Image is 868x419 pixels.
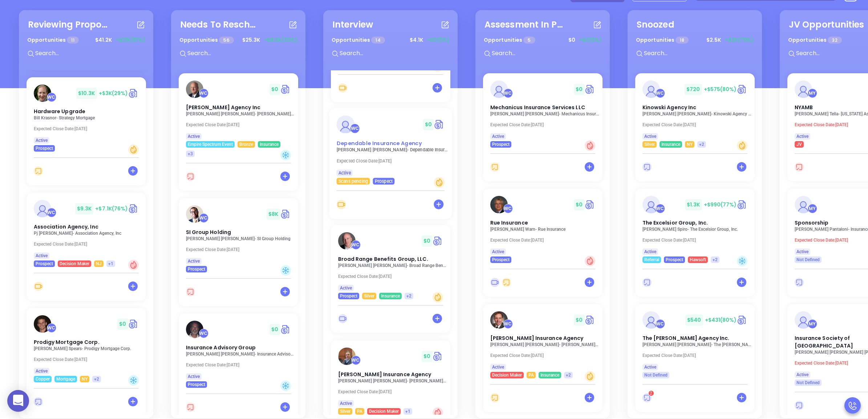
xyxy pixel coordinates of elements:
[199,329,208,338] div: Walter Contreras
[643,49,752,58] input: Search...
[808,89,817,98] div: Megan Youmans
[188,257,200,265] span: Active
[186,229,231,236] span: SI Group Holding
[47,208,56,217] div: Walter Contreras
[405,407,410,415] span: +1
[350,124,360,133] div: Walter Contreras
[644,371,668,379] span: Not Defined
[422,235,432,247] span: $ 0
[34,223,98,230] span: Association Agency, Inc
[635,189,755,263] a: profileWalter Contreras$1.3K+$990(77%)Circle dollarThe Excelsior Group, Inc.[PERSON_NAME] Spiro- ...
[36,252,48,260] span: Active
[179,73,298,157] a: profileWalter Contreras$0Circle dollar[PERSON_NAME] Agency Inc[PERSON_NAME] [PERSON_NAME]- [PERSO...
[796,371,808,379] span: Active
[19,10,153,418] section: Reviewing Proposal
[406,292,411,300] span: +2
[34,315,51,333] img: Prodigy Mortgage Corp.
[808,204,817,213] div: Megan Youmans
[687,140,693,148] span: NY
[34,200,51,217] img: Association Agency, Inc
[93,34,114,46] span: $ 41.2K
[34,242,143,247] p: Expected Close Date: [DATE]
[737,140,747,151] div: Warm
[642,342,751,347] p: Jessica A. Hess - The Willis E. Kilborne Agency Inc.
[75,203,94,214] span: $ 9.3K
[108,260,113,268] span: +1
[423,119,434,130] span: $ 0
[269,84,280,95] span: $ 0
[795,104,813,111] span: NYAMB
[329,108,452,185] a: profileWalter Contreras$0Circle dollarDependable Insurance Agency[PERSON_NAME] [PERSON_NAME]- Dep...
[219,37,234,44] span: 56
[67,37,78,44] span: 11
[264,36,297,44] span: +$8.3K (33%)
[35,49,143,58] input: Search...
[128,319,139,329] img: Quote
[433,351,443,362] img: Quote
[475,10,610,418] section: Assessment In Progress
[336,147,449,152] p: Patrick Nelson - Dependable Insurance Agency
[642,353,751,358] p: Expected Close Date: [DATE]
[490,334,584,342] span: Lawton Insurance Agency
[186,205,203,223] img: SI Group Holding
[574,199,584,210] span: $ 0
[789,18,864,31] div: JV Opportunities
[128,260,139,270] div: Hot
[796,248,808,256] span: Active
[491,49,600,58] input: Search...
[338,348,356,365] img: Meagher Insurance Agency
[574,84,584,95] span: $ 0
[492,371,522,379] span: Decision Maker
[338,263,447,268] p: Alex Horton - Broad Range Benefits Group, LLC.
[585,315,595,325] a: Quote
[239,140,253,148] span: Bronze
[483,73,603,148] a: profileWalter Contreras$0Circle dollarMechanicus Insurance Services LLC[PERSON_NAME] [PERSON_NAME...
[336,159,449,164] p: Expected Close Date: [DATE]
[117,319,128,330] span: $ 0
[128,375,139,386] div: Cold
[180,18,260,31] div: Needs To Reschedule
[635,304,755,378] a: profileWalter Contreras$540+$431(80%)Circle dollarThe [PERSON_NAME] Agency Inc.[PERSON_NAME] [PER...
[705,316,737,324] span: +$431 (80%)
[94,375,99,383] span: +2
[188,132,200,140] span: Active
[490,104,585,111] span: Mechanicus Insurance Services LLC
[656,89,665,98] div: Walter Contreras
[828,37,841,44] span: 32
[338,378,447,383] p: Paul Meagher - Meagher Insurance Agency
[280,324,291,335] img: Quote
[644,363,656,371] span: Active
[483,304,603,378] a: profileWalter Contreras$0Circle dollar[PERSON_NAME] Insurance Agency[PERSON_NAME] [PERSON_NAME]- ...
[280,150,291,160] div: Cold
[433,407,443,418] div: Hot
[186,236,295,241] p: Gabriel Perez - SI Group Holding
[171,10,305,418] section: Needs To Reschedule
[699,140,704,148] span: +2
[433,235,443,246] img: Quote
[27,77,146,152] a: profileWalter Contreras$10.3K+$3K(29%)Circle dollarHardware UpgradeBill Krasnor- Strategy Mortgag...
[364,292,374,300] span: Silver
[36,260,53,268] span: Prospect
[115,36,145,44] span: +$21K (51%)
[240,34,262,46] span: $ 25.3K
[260,140,279,148] span: Insurance
[713,256,718,264] span: +2
[676,37,688,44] span: 18
[34,338,100,346] span: Prodigy Mortgage Corp.
[186,247,295,252] p: Expected Close Date: [DATE]
[95,205,128,212] span: +$7.1K (76%)
[34,231,143,236] p: Pj Giannini - Association Agency, Inc
[338,274,447,279] p: Expected Close Date: [DATE]
[737,315,747,325] a: Quote
[642,334,730,342] span: The Willis E. Kilborne Agency Inc.
[47,93,56,102] div: Walter Contreras
[128,203,139,214] img: Quote
[179,313,298,388] a: profileWalter Contreras$0Circle dollarInsurance Advisory Group[PERSON_NAME] [PERSON_NAME]- Insura...
[338,177,368,185] span: Scans pending
[635,73,755,148] a: profileWalter Contreras$720+$575(80%)Circle dollarKinowski Agency Inc[PERSON_NAME] [PERSON_NAME]-...
[585,199,595,210] a: Quote
[628,10,762,418] section: Snoozed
